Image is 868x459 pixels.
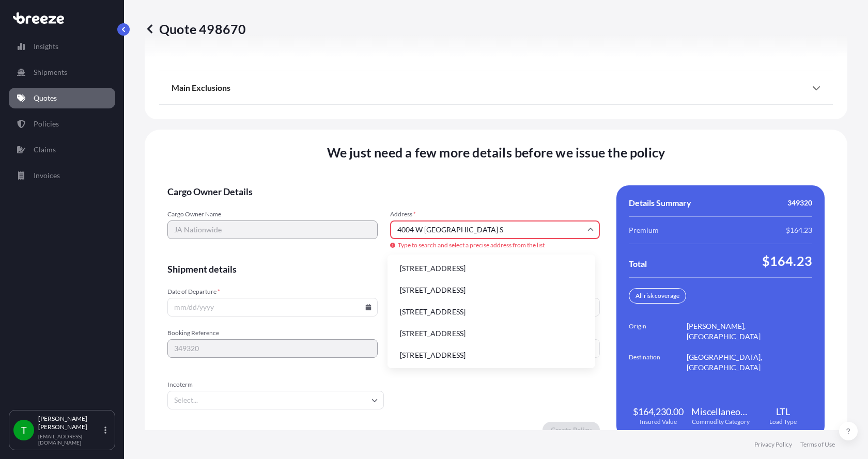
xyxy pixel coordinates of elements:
[629,288,686,304] div: All risk coverage
[629,198,691,208] span: Details Summary
[9,139,115,160] a: Claims
[167,329,378,337] span: Booking Reference
[390,220,600,239] input: Cargo owner address
[551,425,592,435] p: Create Policy
[754,440,792,449] a: Privacy Policy
[390,241,600,249] span: Type to search and select a precise address from the list
[640,418,677,426] span: Insured Value
[776,405,790,418] span: LTL
[9,114,115,134] a: Policies
[629,352,687,373] span: Destination
[800,440,835,449] a: Terms of Use
[21,425,27,435] span: T
[629,321,687,342] span: Origin
[167,339,378,358] input: Your internal reference
[34,170,60,181] p: Invoices
[762,252,812,269] span: $164.23
[392,324,591,343] li: [STREET_ADDRESS]
[633,405,684,418] span: $164,230.00
[145,21,246,37] p: Quote 498670
[542,422,600,438] button: Create Policy
[392,302,591,322] li: [STREET_ADDRESS]
[34,93,57,103] p: Quotes
[787,198,812,208] span: 349320
[172,75,820,100] div: Main Exclusions
[629,259,647,269] span: Total
[327,144,665,161] span: We just need a few more details before we issue the policy
[9,36,115,57] a: Insights
[34,145,56,155] p: Claims
[172,83,230,93] span: Main Exclusions
[392,280,591,300] li: [STREET_ADDRESS]
[392,259,591,278] li: [STREET_ADDRESS]
[38,433,102,446] p: [EMAIL_ADDRESS][DOMAIN_NAME]
[9,165,115,186] a: Invoices
[692,418,750,426] span: Commodity Category
[9,88,115,108] a: Quotes
[34,119,59,129] p: Policies
[34,67,67,77] p: Shipments
[687,321,812,342] span: [PERSON_NAME], [GEOGRAPHIC_DATA]
[786,225,812,235] span: $164.23
[392,345,591,365] li: [STREET_ADDRESS]
[167,185,600,198] span: Cargo Owner Details
[390,210,600,218] span: Address
[167,210,378,218] span: Cargo Owner Name
[769,418,797,426] span: Load Type
[167,298,378,316] input: mm/dd/yyyy
[38,415,102,431] p: [PERSON_NAME] [PERSON_NAME]
[34,41,58,52] p: Insights
[9,62,115,83] a: Shipments
[167,288,378,296] span: Date of Departure
[687,352,812,373] span: [GEOGRAPHIC_DATA], [GEOGRAPHIC_DATA]
[167,391,384,409] input: Select...
[167,381,384,389] span: Incoterm
[691,405,750,418] span: Miscellaneous Manufactured Articles
[167,263,600,275] span: Shipment details
[629,225,659,235] span: Premium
